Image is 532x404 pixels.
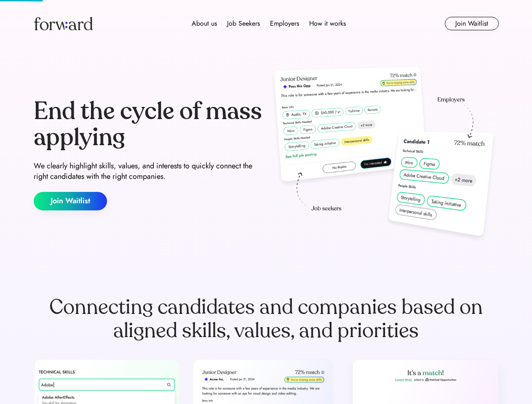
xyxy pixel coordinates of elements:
div: About us [192,19,217,29]
button: Join Waitlist [34,192,107,210]
button: Join Waitlist [445,17,499,30]
div: How it works [309,19,346,29]
img: hero-image.png [270,64,499,245]
div: Employers [270,19,299,29]
div: We clearly highlight skills, values, and interests to quickly connect the right candidates with t... [34,161,263,182]
div: End the cycle of mass applying [34,98,263,150]
img: Forward logo [34,17,93,30]
div: Job Seekers [227,19,260,29]
div: Connecting candidates and companies based on aligned skills, values, and priorities [34,295,499,343]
